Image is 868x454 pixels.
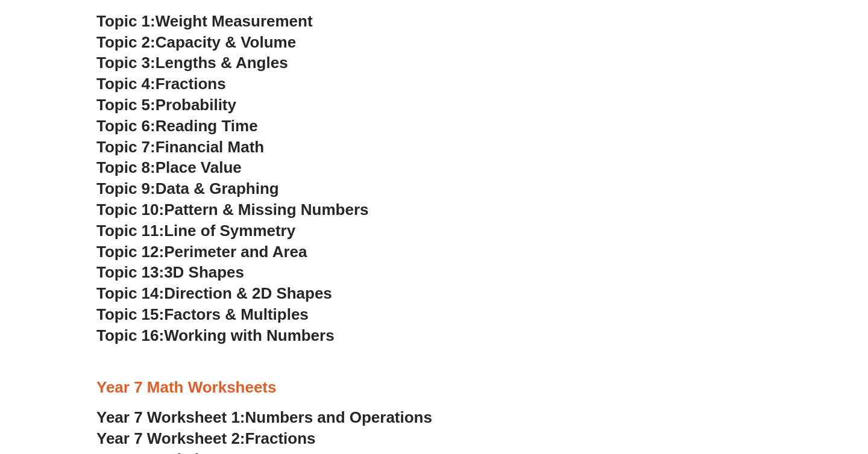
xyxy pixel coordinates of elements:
[96,429,245,447] span: Year 7 Worksheet 2:
[164,263,244,281] span: 3D Shapes
[96,243,164,261] span: Topic 12:
[96,158,242,176] a: Topic 8:Place Value
[96,263,244,281] a: Topic 13:3D Shapes
[96,305,309,323] a: Topic 15:Factors & Multiples
[96,33,296,51] a: Topic 2:Capacity & Volume
[156,138,264,156] span: Financial Math
[96,305,164,323] span: Topic 15:
[164,222,295,240] span: Line of Symmetry
[96,138,264,156] a: Topic 7:Financial Math
[156,33,296,51] span: Capacity & Volume
[156,117,258,135] span: Reading Time
[245,429,316,447] span: Fractions
[156,158,242,176] span: Place Value
[96,201,164,219] span: Topic 10:
[164,201,368,219] span: Pattern & Missing Numbers
[96,326,335,344] a: Topic 16:Working with Numbers
[156,12,313,30] span: Weight Measurement
[96,75,226,93] a: Topic 4:Fractions
[661,318,868,454] iframe: Chat Widget
[156,96,236,114] span: Probability
[96,54,156,72] span: Topic 3:
[96,75,156,93] span: Topic 4:
[96,54,288,72] a: Topic 3:Lengths & Angles
[156,75,226,93] span: Fractions
[156,179,279,197] span: Data & Graphing
[96,222,295,240] a: Topic 11:Line of Symmetry
[156,54,288,72] span: Lengths & Angles
[96,201,368,219] a: Topic 10:Pattern & Missing Numbers
[96,378,772,398] h3: Year 7 Math Worksheets
[96,12,313,30] a: Topic 1:Weight Measurement
[96,179,156,197] span: Topic 9:
[164,305,309,323] span: Factors & Multiples
[96,408,432,426] a: Year 7 Worksheet 1:Numbers and Operations
[164,243,307,261] span: Perimeter and Area
[96,138,156,156] span: Topic 7:
[96,284,332,302] a: Topic 14:Direction & 2D Shapes
[96,117,156,135] span: Topic 6:
[96,96,156,114] span: Topic 5:
[164,326,334,344] span: Working with Numbers
[245,408,432,426] span: Numbers and Operations
[96,179,279,197] a: Topic 9:Data & Graphing
[96,96,236,114] a: Topic 5:Probability
[96,33,156,51] span: Topic 2:
[96,117,258,135] a: Topic 6:Reading Time
[96,243,307,261] a: Topic 12:Perimeter and Area
[96,429,315,447] a: Year 7 Worksheet 2:Fractions
[96,222,164,240] span: Topic 11:
[96,263,164,281] span: Topic 13:
[96,326,164,344] span: Topic 16:
[96,12,156,30] span: Topic 1:
[164,284,332,302] span: Direction & 2D Shapes
[96,408,245,426] span: Year 7 Worksheet 1:
[96,158,156,176] span: Topic 8:
[96,284,164,302] span: Topic 14:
